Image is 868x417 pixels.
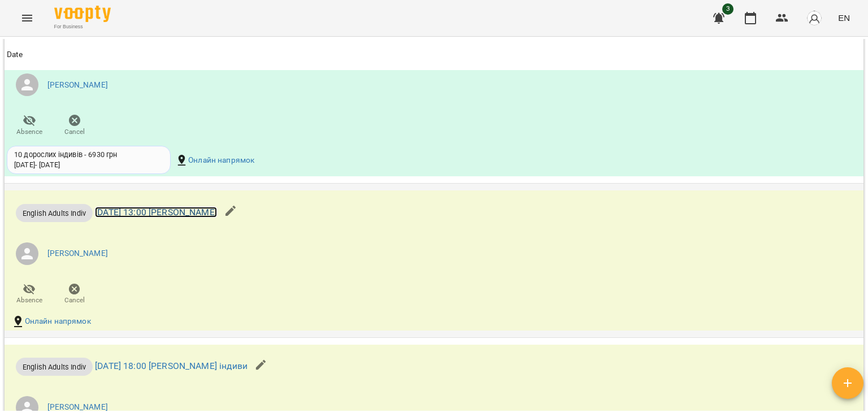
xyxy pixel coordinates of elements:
[54,6,111,22] img: Voopty Logo
[7,48,23,62] div: Date
[64,127,85,137] span: Cancel
[7,110,52,141] button: Absence
[188,155,254,166] a: Онлайн напрямок
[7,48,861,62] span: Date
[52,110,97,141] button: Cancel
[722,3,734,15] span: 3
[47,248,108,259] a: [PERSON_NAME]
[52,279,97,310] button: Cancel
[14,150,163,160] div: 10 дорослих індивів - 6930 грн
[838,12,850,24] span: EN
[14,160,60,170] div: [DATE] - [DATE]
[47,80,108,91] a: [PERSON_NAME]
[16,362,93,372] span: English Adults Indiv
[16,208,93,219] span: English Adults Indiv
[16,296,42,305] span: Absence
[7,279,52,310] button: Absence
[95,361,248,372] a: [DATE] 18:00 [PERSON_NAME] індиви
[14,5,41,32] button: Menu
[806,10,822,26] img: avatar_s.png
[7,48,23,62] div: Sort
[95,207,217,218] a: [DATE] 13:00 [PERSON_NAME]
[16,127,42,137] span: Absence
[834,7,854,28] button: EN
[64,296,85,305] span: Cancel
[25,316,91,327] a: Онлайн напрямок
[54,23,111,31] span: For Business
[47,402,108,413] a: [PERSON_NAME]
[7,146,171,174] div: 10 дорослих індивів - 6930 грн[DATE]- [DATE]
